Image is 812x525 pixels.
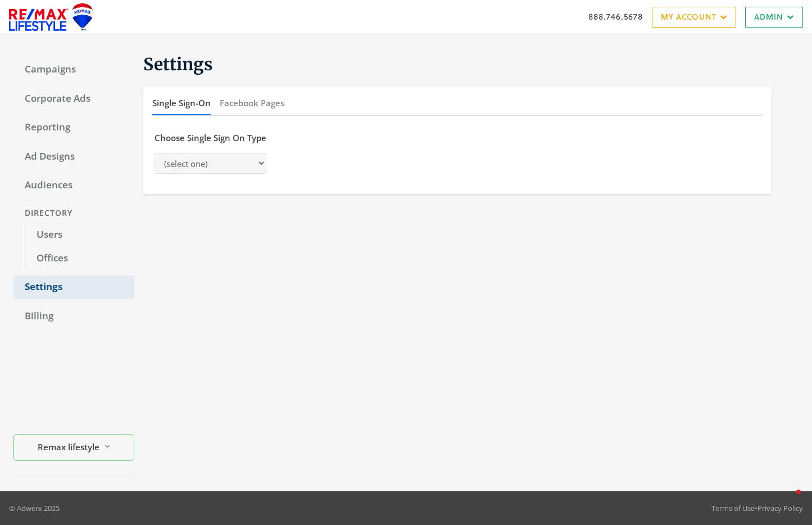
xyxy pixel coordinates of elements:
a: Offices [25,247,134,270]
h5: Choose Single Sign On Type [155,133,266,144]
span: Remax lifestyle [38,440,99,453]
a: Audiences [13,174,134,197]
button: Facebook Pages [220,91,284,115]
button: Single Sign-On [152,91,211,115]
a: Billing [13,305,134,328]
a: My Account [652,7,736,28]
a: Settings [13,275,134,299]
img: Adwerx [9,3,93,31]
a: Terms of Use [711,503,755,513]
span: Settings [143,53,213,75]
iframe: Intercom live chat [774,487,801,514]
a: Corporate Ads [13,87,134,111]
a: Privacy Policy [757,503,803,513]
a: 888.746.5678 [588,11,643,22]
a: Users [25,223,134,247]
button: Remax lifestyle [13,435,134,461]
p: © Adwerx 2025 [9,503,60,514]
a: Admin [745,7,803,28]
a: Campaigns [13,58,134,82]
a: Reporting [13,116,134,139]
a: Ad Designs [13,145,134,169]
div: • [711,503,803,514]
div: Directory [13,203,134,224]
